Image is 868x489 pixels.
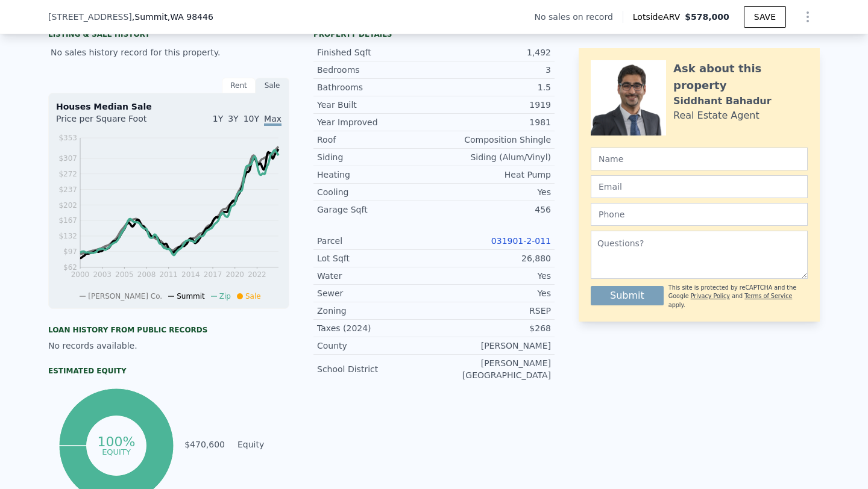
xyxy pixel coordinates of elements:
tspan: 2000 [71,270,90,279]
span: [PERSON_NAME] Co. [88,292,162,301]
tspan: 2011 [159,270,178,279]
tspan: $353 [58,134,77,142]
div: Water [317,270,434,282]
span: 1Y [213,114,223,123]
tspan: 2008 [137,270,156,279]
div: Year Built [317,99,434,111]
tspan: 2017 [204,270,222,279]
div: Yes [434,186,551,198]
div: RSEP [434,305,551,317]
div: County [317,340,434,352]
div: No records available. [48,340,289,352]
tspan: equity [102,447,131,456]
tspan: $307 [58,154,77,163]
div: LISTING & SALE HISTORY [48,30,289,42]
input: Email [591,175,808,198]
tspan: 2020 [225,270,244,279]
button: Show Options [796,5,820,29]
tspan: $62 [63,263,77,272]
div: Siding (Alum/Vinyl) [434,151,551,163]
div: Property details [313,30,555,39]
tspan: 2014 [181,270,200,279]
div: Price per Square Foot [56,113,169,132]
span: Zip [219,292,231,301]
div: Ask about this property [673,60,808,94]
div: Heating [317,169,434,181]
div: Cooling [317,186,434,198]
td: $470,600 [184,438,225,451]
div: 1,492 [434,46,551,58]
div: Bedrooms [317,64,434,76]
div: This site is protected by reCAPTCHA and the Google and apply. [668,284,808,310]
div: 1981 [434,116,551,128]
tspan: 2003 [93,270,112,279]
div: 1.5 [434,81,551,93]
span: 10Y [244,114,259,123]
a: 031901-2-011 [491,236,551,246]
div: Siding [317,151,434,163]
div: Houses Median Sale [56,101,281,113]
div: 3 [434,64,551,76]
div: Zoning [317,305,434,317]
span: [STREET_ADDRESS] [48,11,132,23]
div: 1919 [434,99,551,111]
tspan: $202 [58,201,77,210]
div: Loan history from public records [48,325,289,335]
div: Lot Sqft [317,252,434,264]
div: Siddhant Bahadur [673,94,772,108]
span: Max [264,114,281,126]
div: Yes [434,270,551,282]
span: , WA 98446 [168,12,213,22]
a: Privacy Policy [691,293,730,299]
div: Rent [222,78,256,93]
div: Garage Sqft [317,204,434,216]
div: Bathrooms [317,81,434,93]
div: Sewer [317,287,434,299]
tspan: $272 [58,170,77,178]
span: $578,000 [685,12,729,22]
div: 26,880 [434,252,551,264]
div: Estimated Equity [48,366,289,376]
span: Sale [245,292,261,301]
div: Composition Shingle [434,134,551,146]
tspan: $167 [58,216,77,225]
div: Parcel [317,235,434,247]
tspan: $237 [58,185,77,194]
input: Name [591,148,808,170]
div: Roof [317,134,434,146]
div: Taxes (2024) [317,322,434,334]
div: Sale [256,78,289,93]
div: Yes [434,287,551,299]
button: Submit [591,286,664,305]
div: [PERSON_NAME][GEOGRAPHIC_DATA] [434,357,551,381]
div: No sales history record for this property. [48,42,289,63]
a: Terms of Service [744,293,792,299]
tspan: $132 [58,232,77,240]
div: School District [317,363,434,375]
input: Phone [591,203,808,226]
div: Heat Pump [434,169,551,181]
span: Lotside ARV [633,11,685,23]
div: Real Estate Agent [673,108,759,123]
span: 3Y [228,114,238,123]
tspan: 100% [97,434,135,449]
div: 456 [434,204,551,216]
div: Finished Sqft [317,46,434,58]
div: [PERSON_NAME] [434,340,551,352]
button: SAVE [744,6,786,28]
tspan: 2005 [115,270,134,279]
div: $268 [434,322,551,334]
div: Year Improved [317,116,434,128]
span: , Summit [132,11,213,23]
tspan: $97 [63,248,77,256]
tspan: 2022 [248,270,266,279]
div: No sales on record [535,11,623,23]
td: Equity [235,438,289,451]
span: Summit [177,292,205,301]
